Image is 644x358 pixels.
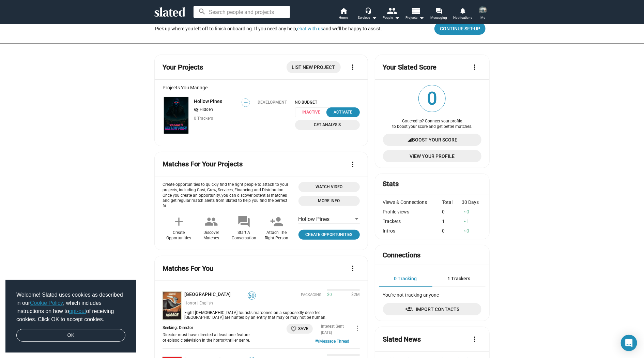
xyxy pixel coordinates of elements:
[237,215,251,228] mat-icon: forum
[383,134,481,146] a: Boost Your Score
[355,7,379,22] button: Services
[387,6,397,16] mat-icon: people
[164,97,188,134] img: Hollow Pines
[383,119,481,130] div: Got credits? Connect your profile to boost your score and get better matches.
[383,150,481,162] a: View Your Profile
[182,310,360,320] div: Eight American tourists marooned on a supposedly deserted Caribbean island are hunted by an entit...
[316,338,350,344] a: Message Thread
[383,14,400,22] div: People
[339,7,348,15] mat-icon: home
[383,219,442,224] div: Trackers
[298,216,330,222] span: Hollow Pines
[462,228,467,233] mat-icon: arrow_drop_up
[194,99,222,104] a: Hollow Pines
[297,26,323,31] button: chat with us
[265,230,288,241] div: Attach The Right Person
[298,196,360,206] a: Open 'More info' dialog with information about Opportunities
[349,63,357,71] mat-icon: more_vert
[383,179,399,189] mat-card-title: Stats
[451,7,475,22] a: Notifications
[321,324,344,329] div: Interest Sent
[203,230,219,241] div: Discover Matches
[248,293,256,299] span: 50
[349,264,357,272] mat-icon: more_vert
[442,199,462,205] div: Total
[200,107,213,113] span: Hidden
[295,100,360,105] span: NO BUDGET
[388,303,476,315] span: Import Contacts
[383,303,481,315] a: Import Contacts
[383,199,442,205] div: Views & Connections
[394,276,417,281] span: 0 Tracking
[16,291,125,324] span: Welcome! Slated uses cookies as described in our , which includes instructions on how to of recei...
[462,209,481,214] div: 0
[471,63,479,71] mat-icon: more_vert
[411,6,421,16] mat-icon: view_list
[419,85,445,112] span: 0
[480,14,485,22] span: Me
[331,109,356,116] div: Activate
[435,8,442,14] mat-icon: forum
[447,276,470,281] span: 1 Trackers
[471,335,479,343] mat-icon: more_vert
[442,228,462,234] div: 0
[291,325,309,332] span: Save
[327,292,332,298] span: $0
[403,7,427,22] button: Projects
[258,100,287,105] div: Development
[163,160,243,169] mat-card-title: Matches For Your Projects
[462,219,467,224] mat-icon: arrow_drop_up
[349,292,360,298] span: $2M
[295,120,360,130] a: Get Analysis
[459,7,466,14] mat-icon: notifications
[30,300,63,306] a: Cookie Policy
[194,6,290,18] input: Search people and projects
[299,121,356,129] span: Get Analysis
[379,7,403,22] button: People
[163,264,213,273] mat-card-title: Matches For You
[383,292,439,298] span: You're not tracking anyone
[332,7,355,22] a: Home
[621,335,637,351] div: Open Intercom Messenger
[354,324,362,332] mat-icon: more_vert
[383,228,442,234] div: Intros
[298,182,360,192] button: Open 'Opportunities Intro Video' dialog
[365,8,371,14] mat-icon: headset_mic
[406,14,425,22] span: Projects
[358,14,377,22] div: Services
[462,199,481,205] div: 30 Days
[163,63,203,72] mat-card-title: Your Projects
[295,107,332,117] span: Inactive
[163,332,254,343] div: Director must have directed at least one feature or episodic television in the horror/thriller ge...
[427,7,451,22] a: Messaging
[326,107,360,117] button: Activate
[393,14,401,22] mat-icon: arrow_drop_down
[69,308,86,314] a: opt-out
[172,215,186,228] mat-icon: add
[301,231,357,238] span: Create Opportunities
[339,14,348,22] span: Home
[442,209,462,214] div: 0
[287,61,341,73] a: List New Project
[479,6,487,14] img: Nykeith McNeal
[184,301,256,306] div: Horror | English
[462,219,481,224] div: 1
[383,335,421,344] mat-card-title: Slated News
[232,230,256,241] div: Start A Conversation
[292,61,335,73] span: List New Project
[407,134,412,146] mat-icon: signal_cellular_4_bar
[242,100,249,106] span: —
[431,14,447,22] span: Messaging
[383,251,421,260] mat-card-title: Connections
[316,339,320,344] mat-icon: question_answer
[163,292,182,320] img: Massacre Island
[194,116,213,121] span: 0 Trackers
[462,228,481,234] div: 0
[301,293,322,298] span: Packaging
[440,23,480,35] span: Continue Set-up
[370,14,378,22] mat-icon: arrow_drop_down
[349,160,357,168] mat-icon: more_vert
[155,26,382,32] div: Pick up where you left off to finish onboarding. If you need any help, and we’ll be happy to assist.
[412,134,457,146] span: Boost Your Score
